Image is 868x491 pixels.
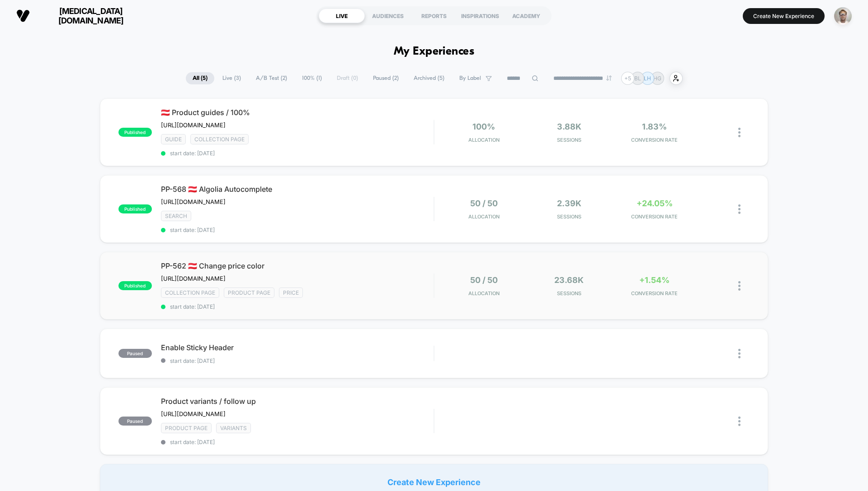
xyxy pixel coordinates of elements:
[161,410,226,417] span: [URL][DOMAIN_NAME]
[118,128,152,137] span: published
[14,6,148,26] button: [MEDICAL_DATA][DOMAIN_NAME]
[621,72,634,85] div: + 5
[366,72,406,84] span: Paused ( 2 )
[459,75,481,82] span: By Label
[557,199,581,208] span: 2.39k
[216,72,248,84] span: Live ( 3 )
[529,137,610,143] span: Sessions
[295,72,329,84] span: 100% ( 1 )
[738,204,741,214] img: close
[161,227,434,233] span: start date: [DATE]
[161,397,434,406] span: Product variants / follow up
[161,303,434,310] span: start date: [DATE]
[529,290,610,296] span: Sessions
[554,275,584,285] span: 23.68k
[503,9,549,23] div: ACADEMY
[161,357,434,364] span: start date: [DATE]
[468,290,500,296] span: Allocation
[161,150,434,157] span: start date: [DATE]
[161,439,434,445] span: start date: [DATE]
[457,9,503,23] div: INSPIRATIONS
[161,198,226,205] span: [URL][DOMAIN_NAME]
[37,6,145,25] span: [MEDICAL_DATA][DOMAIN_NAME]
[186,72,214,84] span: All ( 5 )
[365,9,411,23] div: AUDIENCES
[161,211,191,221] span: SEARCH
[161,134,186,144] span: GUIDE
[411,9,457,23] div: REPORTS
[743,8,825,24] button: Create New Experience
[161,121,226,129] span: [URL][DOMAIN_NAME]
[279,287,303,298] span: PRICE
[472,122,495,131] span: 100%
[639,275,670,285] span: +1.54%
[634,75,641,82] p: BL
[224,287,274,298] span: product page
[738,281,741,291] img: close
[614,290,695,296] span: CONVERSION RATE
[319,9,365,23] div: LIVE
[118,417,152,426] span: paused
[161,108,434,117] span: 🇦🇹 Product guides / 100%
[161,287,219,298] span: COLLECTION PAGE
[529,213,610,220] span: Sessions
[16,9,30,23] img: Visually logo
[118,281,152,290] span: published
[161,343,434,352] span: Enable Sticky Header
[161,261,434,270] span: PP-562 🇦🇹 Change price color
[468,213,500,220] span: Allocation
[190,134,249,144] span: COLLECTION PAGE
[606,75,612,81] img: end
[738,128,741,137] img: close
[637,199,673,208] span: +24.05%
[831,7,854,25] button: ppic
[216,423,251,433] span: VARIANTS
[644,75,651,82] p: LH
[557,122,581,131] span: 3.88k
[407,72,451,84] span: Archived ( 5 )
[653,75,661,82] p: HG
[161,185,434,194] span: PP-568 🇦🇹 Algolia Autocomplete
[394,45,475,58] h1: My Experiences
[738,349,741,358] img: close
[118,204,152,213] span: published
[249,72,294,84] span: A/B Test ( 2 )
[614,213,695,220] span: CONVERSION RATE
[614,137,695,143] span: CONVERSION RATE
[470,275,498,285] span: 50 / 50
[161,275,226,282] span: [URL][DOMAIN_NAME]
[118,349,152,358] span: paused
[161,423,212,433] span: product page
[642,122,667,131] span: 1.83%
[470,199,498,208] span: 50 / 50
[738,417,741,426] img: close
[468,137,500,143] span: Allocation
[834,7,852,25] img: ppic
